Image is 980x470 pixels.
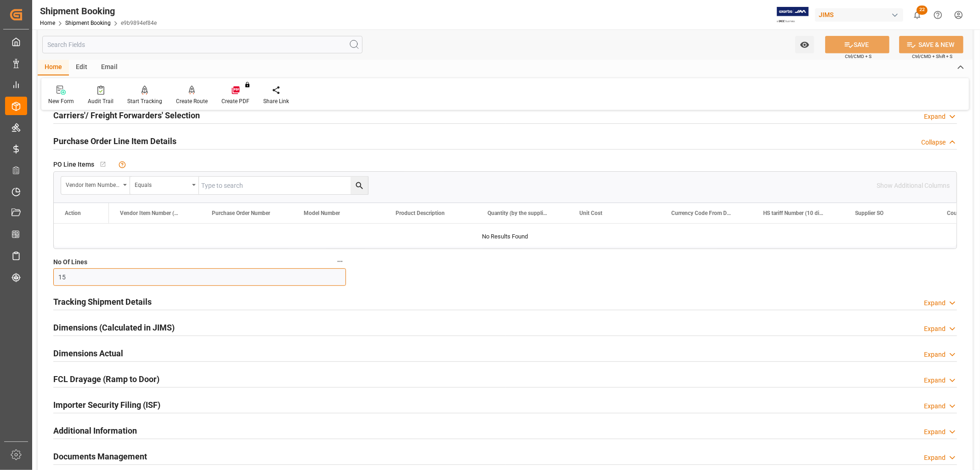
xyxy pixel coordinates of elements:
[928,5,948,25] button: Help Center
[53,399,160,411] h2: Importer Security Filing (ISF)
[487,210,549,216] span: Quantity (by the supplier)
[924,427,946,437] div: Expand
[53,109,200,122] h2: Carriers'/ Freight Forwarders' Selection
[924,376,946,385] div: Expand
[38,60,69,75] div: Home
[40,20,55,26] a: Home
[53,424,137,437] h2: Additional Information
[120,210,181,216] span: Vendor Item Number (By The Supplier)
[815,6,907,23] button: JIMS
[334,255,346,267] button: No Of Lines
[777,7,809,23] img: Exertis%20JAM%20-%20Email%20Logo.jpg_1722504956.jpg
[899,36,963,53] button: SAVE & NEW
[671,210,733,216] span: Currency Code From Detail
[65,210,81,216] div: Action
[130,177,199,194] button: open menu
[924,350,946,360] div: Expand
[855,210,884,216] span: Supplier SO
[845,53,872,60] span: Ctrl/CMD + S
[127,97,162,105] div: Start Tracking
[907,5,928,25] button: show 22 new notifications
[66,179,120,189] div: Vendor Item Number (By The Supplier)
[48,97,74,105] div: New Form
[53,135,176,147] h2: Purchase Order Line Item Details
[199,177,368,194] input: Type to search
[53,347,123,360] h2: Dimensions Actual
[924,112,946,122] div: Expand
[42,36,363,53] input: Search Fields
[579,210,602,216] span: Unit Cost
[825,36,889,53] button: SAVE
[304,210,340,216] span: Model Number
[912,53,952,60] span: Ctrl/CMD + Shift + S
[917,6,928,15] span: 22
[351,177,368,194] button: search button
[924,324,946,334] div: Expand
[921,138,946,147] div: Collapse
[40,4,157,18] div: Shipment Booking
[924,298,946,308] div: Expand
[815,8,903,22] div: JIMS
[924,453,946,463] div: Expand
[65,20,111,26] a: Shipment Booking
[69,60,94,75] div: Edit
[396,210,445,216] span: Product Description
[88,97,113,105] div: Audit Trail
[135,179,189,189] div: Equals
[263,97,289,105] div: Share Link
[53,373,159,385] h2: FCL Drayage (Ramp to Door)
[53,321,175,334] h2: Dimensions (Calculated in JIMS)
[763,210,825,216] span: HS tariff Number (10 digit classification code)
[94,60,125,75] div: Email
[61,177,130,194] button: open menu
[176,97,208,105] div: Create Route
[53,160,94,169] span: PO Line Items
[212,210,270,216] span: Purchase Order Number
[53,296,152,308] h2: Tracking Shipment Details
[924,401,946,411] div: Expand
[795,36,814,53] button: open menu
[53,257,87,267] span: No Of Lines
[53,450,147,463] h2: Documents Management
